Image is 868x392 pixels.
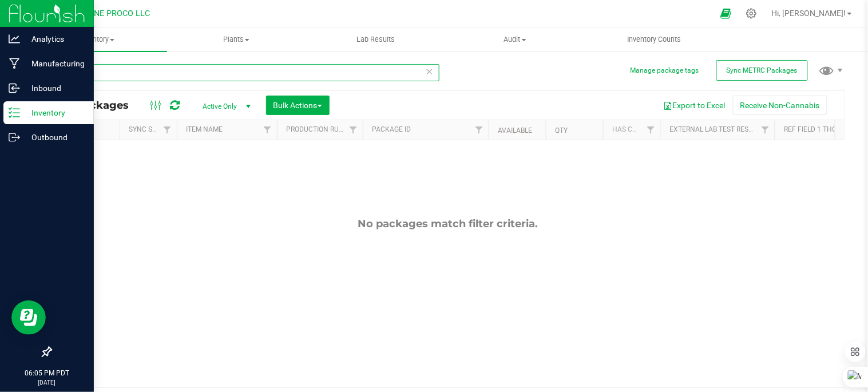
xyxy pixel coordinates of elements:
div: No packages match filter criteria. [51,217,845,230]
a: Qty [555,126,568,134]
inline-svg: Manufacturing [9,58,20,69]
p: Analytics [20,32,89,46]
button: Manage package tags [631,66,699,76]
a: Inventory Counts [585,27,724,52]
span: Clear [426,64,434,79]
p: Manufacturing [20,57,89,70]
a: Lab Results [306,27,446,52]
iframe: Resource center [11,300,46,335]
span: All Packages [60,99,140,112]
inline-svg: Inbound [9,82,20,94]
button: Export to Excel [656,96,733,115]
span: Open Ecommerce Menu [713,2,739,25]
span: Bulk Actions [274,101,322,110]
inline-svg: Analytics [9,33,20,45]
span: Lab Results [341,34,410,45]
a: Package ID [372,125,411,133]
a: Filter [756,120,775,140]
span: DUNE PROCO LLC [84,9,150,18]
a: Filter [344,120,363,140]
p: Outbound [20,130,89,144]
a: Item Name [186,125,223,133]
a: Filter [470,120,489,140]
inline-svg: Outbound [9,132,20,143]
a: Filter [641,120,660,140]
span: Audit [446,34,585,45]
a: Sync Status [129,125,173,133]
a: External Lab Test Result [669,125,759,133]
div: Manage settings [744,8,759,19]
span: Plants [168,34,306,45]
span: Sync METRC Packages [727,66,798,74]
button: Bulk Actions [266,96,330,115]
a: Ref Field 1 THC [784,125,837,133]
a: Available [498,126,532,134]
a: Plants [167,27,307,52]
a: Inventory [27,27,167,52]
span: Inventory Counts [612,34,697,45]
th: Has COA [603,120,660,140]
a: Production Run [286,125,344,133]
p: [DATE] [5,378,89,387]
button: Sync METRC Packages [716,60,808,81]
a: Audit [446,27,585,52]
p: Inbound [20,81,89,95]
a: Filter [258,120,277,140]
p: 06:05 PM PDT [5,368,89,378]
span: Inventory [27,34,167,45]
p: Inventory [20,106,89,120]
inline-svg: Inventory [9,107,20,118]
button: Receive Non-Cannabis [733,96,827,115]
input: Search Package ID, Item Name, SKU, Lot or Part Number... [50,64,439,81]
a: Filter [158,120,177,140]
span: Hi, [PERSON_NAME]! [772,9,846,18]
